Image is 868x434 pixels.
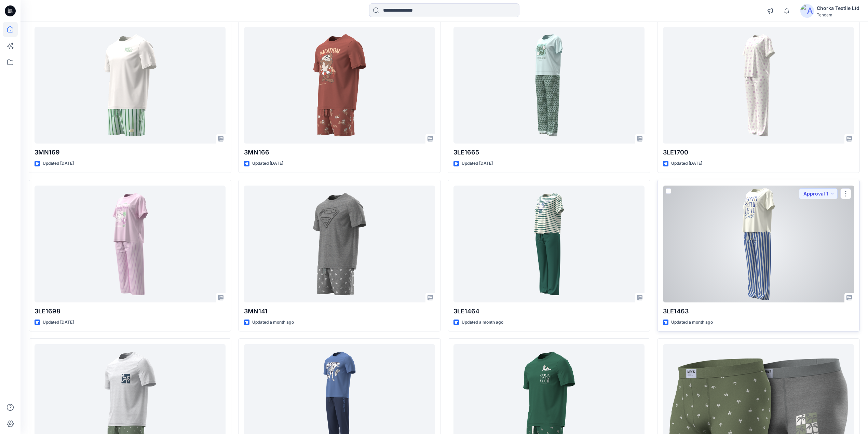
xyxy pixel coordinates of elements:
[663,307,854,316] p: 3LE1463
[671,160,702,167] p: Updated [DATE]
[244,148,435,157] p: 3MN166
[35,148,226,157] p: 3MN169
[453,148,645,157] p: 3LE1665
[43,160,74,167] p: Updated [DATE]
[43,319,74,326] p: Updated [DATE]
[453,27,645,144] a: 3LE1665
[244,307,435,316] p: 3MN141
[453,307,645,316] p: 3LE1464
[252,319,294,326] p: Updated a month ago
[35,307,226,316] p: 3LE1698
[663,186,854,302] a: 3LE1463
[35,186,226,302] a: 3LE1698
[817,12,859,17] div: Tendam
[252,160,283,167] p: Updated [DATE]
[671,319,713,326] p: Updated a month ago
[244,186,435,302] a: 3MN141
[817,4,859,12] div: Chorka Textile Ltd
[462,319,503,326] p: Updated a month ago
[663,27,854,144] a: 3LE1700
[35,27,226,144] a: 3MN169
[453,186,645,302] a: 3LE1464
[663,148,854,157] p: 3LE1700
[800,4,814,18] img: avatar
[462,160,493,167] p: Updated [DATE]
[244,27,435,144] a: 3MN166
